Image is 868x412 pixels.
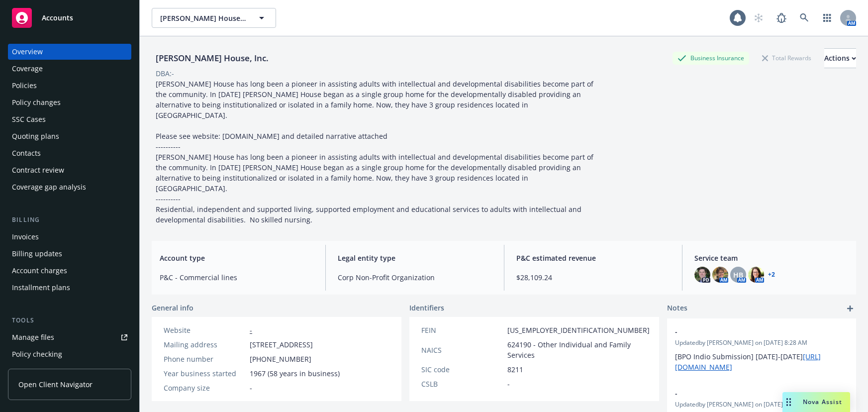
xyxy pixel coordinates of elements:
button: [PERSON_NAME] House, Inc. [152,8,276,28]
span: [US_EMPLOYER_IDENTIFICATION_NUMBER] [507,325,650,335]
span: - [250,383,252,393]
div: Policies [12,78,37,94]
div: Installment plans [12,280,70,296]
span: P&C - Commercial lines [160,272,313,283]
a: +2 [768,272,775,278]
span: Corp Non-Profit Organization [338,272,491,283]
div: Policy checking [12,346,62,362]
div: Total Rewards [757,52,816,64]
p: [BPO Indio Submission] [DATE]-[DATE] [675,351,848,372]
div: Account charges [12,263,67,279]
span: Open Client Navigator [18,379,93,390]
img: photo [694,267,710,283]
a: Billing updates [8,246,131,262]
a: Policy checking [8,346,131,362]
span: Updated by [PERSON_NAME] on [DATE] 6:39 AM [675,400,848,409]
div: Actions [824,49,856,68]
span: Notes [667,303,687,314]
span: 8211 [507,364,523,375]
span: Account type [160,253,313,263]
a: Start snowing [749,8,769,28]
div: Contract review [12,162,64,178]
span: Identifiers [409,303,444,313]
a: Contract review [8,162,131,178]
div: Billing [8,215,131,225]
div: Billing updates [12,246,62,262]
div: DBA: - [156,68,174,79]
a: Search [794,8,814,28]
div: CSLB [421,379,503,389]
div: Business Insurance [673,52,749,64]
span: [PERSON_NAME] House has long been a pioneer in assisting adults with intellectual and development... [156,79,595,224]
div: Drag to move [782,392,795,412]
a: Account charges [8,263,131,279]
a: Coverage [8,61,131,77]
a: Switch app [817,8,837,28]
div: Year business started [164,368,246,379]
span: Service team [694,253,848,263]
div: Overview [12,44,43,60]
a: - [250,325,252,335]
div: Mailing address [164,339,246,350]
span: Nova Assist [803,398,842,406]
div: FEIN [421,325,503,335]
img: photo [748,267,764,283]
span: 1967 (58 years in business) [250,368,340,379]
a: add [844,303,856,314]
div: Company size [164,383,246,393]
span: [STREET_ADDRESS] [250,339,313,350]
div: Contacts [12,145,41,161]
button: Nova Assist [782,392,850,412]
div: NAICS [421,345,503,355]
div: Coverage gap analysis [12,179,86,195]
a: Invoices [8,229,131,245]
div: Tools [8,315,131,325]
div: Manage files [12,329,54,345]
span: 624190 - Other Individual and Family Services [507,339,650,360]
span: - [675,388,822,399]
span: - [507,379,510,389]
span: Legal entity type [338,253,491,263]
div: Quoting plans [12,128,59,144]
span: [PERSON_NAME] House, Inc. [160,13,246,23]
a: Manage files [8,329,131,345]
div: Invoices [12,229,39,245]
div: Phone number [164,354,246,364]
div: SSC Cases [12,111,46,127]
span: - [675,326,822,337]
a: Coverage gap analysis [8,179,131,195]
a: Contacts [8,145,131,161]
div: Website [164,325,246,335]
div: [PERSON_NAME] House, Inc. [152,52,273,65]
a: Installment plans [8,280,131,296]
span: Accounts [42,14,73,22]
a: Accounts [8,4,131,32]
a: SSC Cases [8,111,131,127]
div: Policy changes [12,95,61,110]
span: $28,109.24 [516,272,670,283]
a: Quoting plans [8,128,131,144]
a: Report a Bug [772,8,791,28]
div: Coverage [12,61,43,77]
span: General info [152,303,193,313]
button: Actions [824,48,856,68]
span: P&C estimated revenue [516,253,670,263]
img: photo [712,267,728,283]
span: [PHONE_NUMBER] [250,354,311,364]
a: Policy changes [8,95,131,110]
div: -Updatedby [PERSON_NAME] on [DATE] 8:28 AM[BPO Indio Submission] [DATE]-[DATE][URL][DOMAIN_NAME] [667,318,856,380]
span: HB [733,270,743,280]
span: Updated by [PERSON_NAME] on [DATE] 8:28 AM [675,338,848,347]
a: Policies [8,78,131,94]
a: Overview [8,44,131,60]
div: SIC code [421,364,503,375]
